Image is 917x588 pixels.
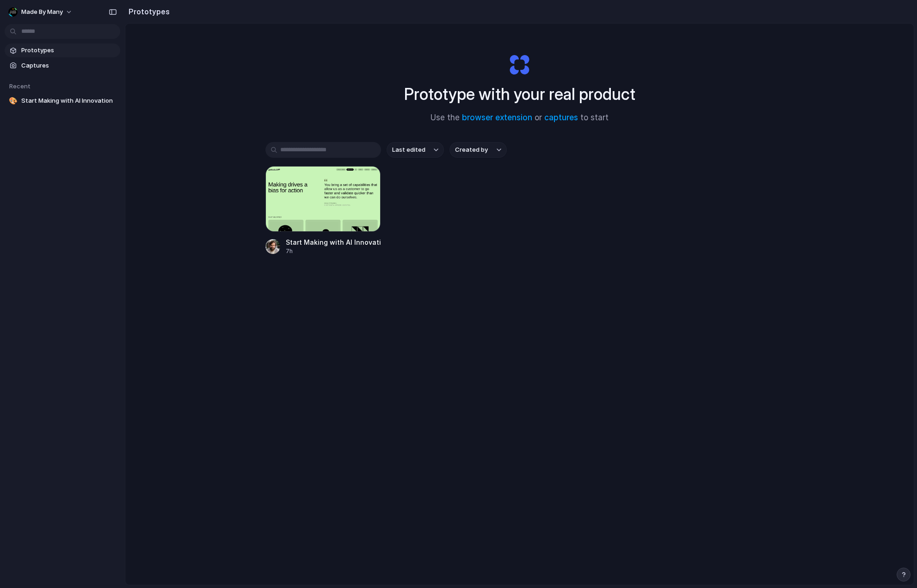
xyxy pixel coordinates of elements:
a: captures [544,113,578,122]
div: 🎨 [8,96,18,105]
div: 7h [286,247,381,255]
span: Last edited [392,145,425,155]
a: 🎨Start Making with AI Innovation [5,94,120,108]
span: Created by [455,145,488,155]
button: Last edited [387,142,444,158]
a: Start Making with AI InnovationStart Making with AI Innovation7h [265,166,381,255]
span: Captures [21,61,117,70]
span: Prototypes [21,46,117,55]
span: Recent [9,82,31,90]
h1: Prototype with your real product [404,82,635,106]
div: Start Making with AI Innovation [286,237,381,247]
button: Created by [449,142,507,158]
h2: Prototypes [125,6,170,17]
a: Captures [5,59,120,73]
span: Use the or to start [431,112,609,124]
a: browser extension [462,113,532,122]
span: Made by Many [21,7,63,17]
button: Made by Many [5,5,77,19]
span: Start Making with AI Innovation [21,96,117,105]
a: Prototypes [5,43,120,57]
